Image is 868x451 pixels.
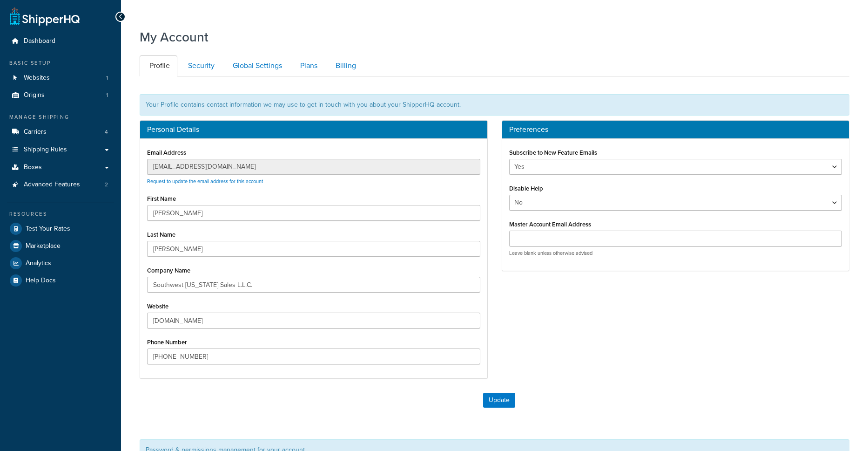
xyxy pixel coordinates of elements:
[147,303,168,310] label: Website
[7,59,114,67] div: Basic Setup
[105,128,108,136] span: 4
[26,242,61,250] span: Marketplace
[509,250,842,257] p: Leave blank unless otherwise advised
[7,69,114,87] a: Websites 1
[7,33,114,50] a: Dashboard
[7,176,114,193] li: Advanced Features
[147,125,480,134] h3: Personal Details
[178,55,222,76] a: Security
[24,164,42,171] span: Boxes
[24,74,50,82] span: Websites
[223,55,289,76] a: Global Settings
[147,195,176,202] label: First Name
[509,221,591,228] label: Master Account Email Address
[7,255,114,272] a: Analytics
[7,113,114,121] div: Manage Shipping
[24,37,55,45] span: Dashboard
[26,277,56,285] span: Help Docs
[7,272,114,289] a: Help Docs
[290,55,325,76] a: Plans
[147,178,263,185] a: Request to update the email address for this account
[7,69,114,87] li: Websites
[140,94,849,116] div: Your Profile contains contact information we may use to get in touch with you about your ShipperH...
[7,123,114,141] a: Carriers 4
[147,339,187,346] label: Phone Number
[24,146,67,154] span: Shipping Rules
[26,225,70,233] span: Test Your Rates
[7,87,114,104] li: Origins
[147,267,190,274] label: Company Name
[106,91,108,99] span: 1
[24,181,80,189] span: Advanced Features
[7,123,114,141] li: Carriers
[7,176,114,193] a: Advanced Features 2
[24,128,47,136] span: Carriers
[147,149,186,156] label: Email Address
[509,125,842,134] h3: Preferences
[7,238,114,254] a: Marketplace
[509,185,543,192] label: Disable Help
[7,220,114,237] a: Test Your Rates
[140,28,209,46] h1: My Account
[147,231,175,238] label: Last Name
[106,74,108,82] span: 1
[140,55,177,76] a: Profile
[7,210,114,218] div: Resources
[7,141,114,158] a: Shipping Rules
[509,149,597,156] label: Subscribe to New Feature Emails
[483,393,515,408] button: Update
[24,91,45,99] span: Origins
[7,87,114,104] a: Origins 1
[10,7,80,26] a: ShipperHQ Home
[7,159,114,176] a: Boxes
[326,55,363,76] a: Billing
[105,181,108,189] span: 2
[26,260,51,267] span: Analytics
